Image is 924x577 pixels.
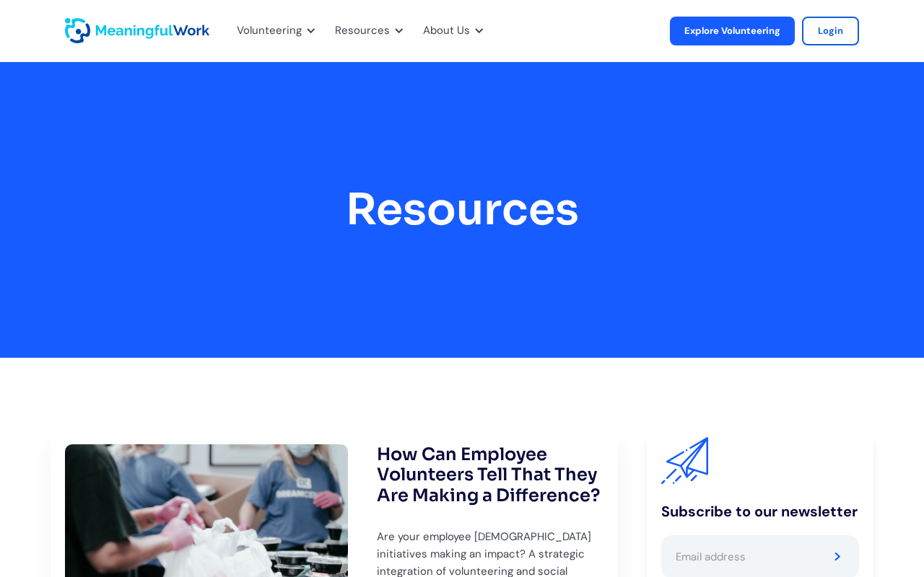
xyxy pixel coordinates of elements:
[326,7,407,55] div: Resources
[661,502,859,521] div: Subscribe to our newsletter
[670,17,795,45] a: Explore Volunteering
[423,22,470,40] div: About Us
[335,22,390,40] div: Resources
[414,7,487,55] div: About Us
[346,186,579,234] h1: Resources
[377,444,603,506] h3: How Can Employee Volunteers Tell That They Are Making a Difference?
[228,7,319,55] div: Volunteering
[237,22,302,40] div: Volunteering
[834,552,841,561] img: Send email button.
[802,17,859,45] a: Login
[65,18,101,43] a: home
